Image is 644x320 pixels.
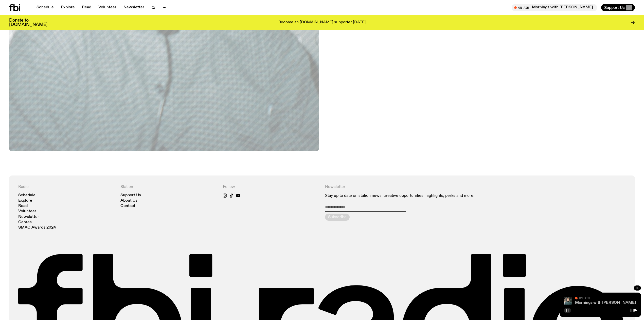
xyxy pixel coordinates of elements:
[120,185,217,189] h4: Station
[18,215,39,219] a: Newsletter
[95,4,119,11] a: Volunteer
[564,297,572,305] img: Radio presenter Ben Hansen sits in front of a wall of photos and an fbi radio sign. Film photo. B...
[18,194,35,197] a: Schedule
[18,220,32,224] a: Genres
[325,194,524,198] p: Stay up to date on station news, creative opportunities, highlights, perks and more.
[18,226,56,230] a: SMAC Awards 2024
[120,4,147,11] a: Newsletter
[325,214,350,221] button: Subscribe
[18,204,28,208] a: Read
[575,301,636,305] a: Mornings with [PERSON_NAME]
[601,4,635,11] button: Support Us
[278,20,366,25] p: Become an [DOMAIN_NAME] supporter [DATE]
[33,4,57,11] a: Schedule
[120,204,135,208] a: Contact
[18,199,32,203] a: Explore
[604,5,625,10] span: Support Us
[79,4,94,11] a: Read
[512,4,597,11] button: On AirMornings with [PERSON_NAME]
[18,210,36,213] a: Volunteer
[579,296,590,300] span: On Air
[120,194,141,197] a: Support Us
[58,4,78,11] a: Explore
[9,18,47,27] h3: Donate to [DOMAIN_NAME]
[325,185,524,189] h4: Newsletter
[223,185,319,189] h4: Follow
[18,185,114,189] h4: Radio
[120,199,137,203] a: About Us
